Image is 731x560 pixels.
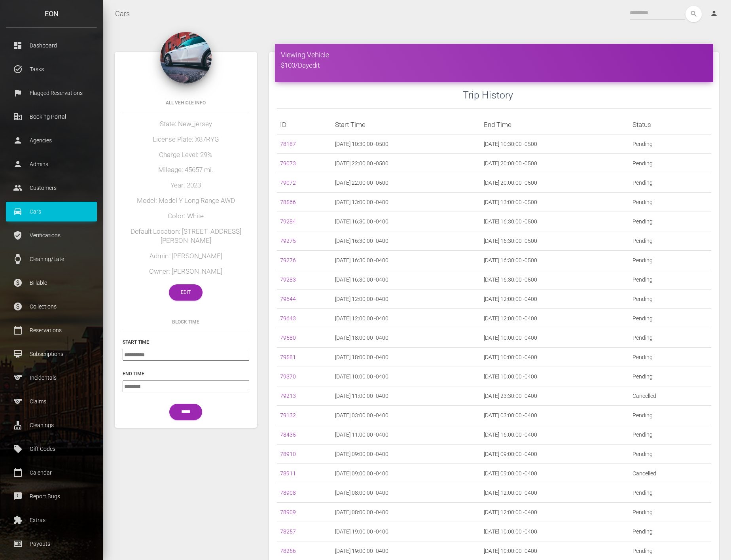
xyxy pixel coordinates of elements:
[12,87,91,99] p: Flagged Reservations
[280,180,296,186] a: 79072
[280,490,296,496] a: 78908
[280,296,296,302] a: 79644
[629,406,711,425] td: Pending
[115,4,130,24] a: Cars
[629,251,711,270] td: Pending
[481,270,629,289] td: [DATE] 16:30:00 -0500
[629,309,711,328] td: Pending
[332,115,481,134] th: Start Time
[332,348,481,367] td: [DATE] 18:00:00 -0400
[123,165,249,175] h5: Mileage: 45657 mi.
[481,503,629,522] td: [DATE] 12:00:00 -0400
[12,538,91,550] p: Payouts
[332,483,481,503] td: [DATE] 08:00:00 -0400
[6,178,97,198] a: people Customers
[629,483,711,503] td: Pending
[12,182,91,194] p: Customers
[629,425,711,445] td: Pending
[280,393,296,399] a: 79213
[481,328,629,348] td: [DATE] 10:00:00 -0400
[6,344,97,364] a: card_membership Subscriptions
[481,386,629,406] td: [DATE] 23:30:00 -0400
[280,218,296,225] a: 79284
[12,348,91,360] p: Subscriptions
[629,115,711,134] th: Status
[6,415,97,435] a: cleaning_services Cleanings
[123,99,249,106] h6: All Vehicle Info
[481,367,629,386] td: [DATE] 10:00:00 -0400
[12,206,91,218] p: Cars
[280,315,296,322] a: 79643
[6,83,97,103] a: flag Flagged Reservations
[6,154,97,174] a: person Admins
[123,227,249,246] h5: Default Location: [STREET_ADDRESS][PERSON_NAME]
[123,339,249,346] h6: Start Time
[332,193,481,212] td: [DATE] 13:00:00 -0400
[332,445,481,464] td: [DATE] 09:00:00 -0400
[6,320,97,340] a: calendar_today Reservations
[160,32,212,83] img: 168.jpg
[332,367,481,386] td: [DATE] 10:00:00 -0400
[280,141,296,147] a: 78187
[281,61,708,70] h5: $100/Day
[280,528,296,535] a: 78257
[332,270,481,289] td: [DATE] 16:30:00 -0400
[12,514,91,526] p: Extras
[481,464,629,483] td: [DATE] 09:00:00 -0400
[280,354,296,360] a: 79581
[123,135,249,144] h5: License Plate: X87RYG
[481,406,629,425] td: [DATE] 03:00:00 -0400
[332,309,481,328] td: [DATE] 12:00:00 -0400
[280,451,296,457] a: 78910
[629,367,711,386] td: Pending
[481,193,629,212] td: [DATE] 13:00:00 -0500
[123,150,249,160] h5: Charge Level: 29%
[6,439,97,459] a: local_offer Gift Codes
[629,193,711,212] td: Pending
[6,273,97,293] a: paid Billable
[481,289,629,309] td: [DATE] 12:00:00 -0400
[280,238,296,244] a: 79275
[6,59,97,79] a: task_alt Tasks
[12,229,91,241] p: Verifications
[629,386,711,406] td: Cancelled
[332,522,481,541] td: [DATE] 19:00:00 -0400
[481,173,629,193] td: [DATE] 20:00:00 -0500
[629,134,711,154] td: Pending
[481,348,629,367] td: [DATE] 10:00:00 -0400
[332,231,481,251] td: [DATE] 16:30:00 -0400
[710,9,718,17] i: person
[332,503,481,522] td: [DATE] 08:00:00 -0400
[12,467,91,479] p: Calendar
[6,36,97,55] a: dashboard Dashboard
[481,425,629,445] td: [DATE] 16:00:00 -0400
[123,212,249,221] h5: Color: White
[481,212,629,231] td: [DATE] 16:30:00 -0500
[6,368,97,388] a: sports Incidentals
[6,510,97,530] a: extension Extras
[280,160,296,166] a: 79073
[12,134,91,146] p: Agencies
[277,115,332,134] th: ID
[481,115,629,134] th: End Time
[481,251,629,270] td: [DATE] 16:30:00 -0500
[6,249,97,269] a: watch Cleaning/Late
[123,119,249,129] h5: State: New_jersey
[280,276,296,283] a: 79283
[481,309,629,328] td: [DATE] 12:00:00 -0400
[12,419,91,431] p: Cleanings
[123,370,249,377] h6: End Time
[12,111,91,123] p: Booking Portal
[12,324,91,336] p: Reservations
[6,131,97,150] a: person Agencies
[481,522,629,541] td: [DATE] 10:00:00 -0400
[280,431,296,438] a: 78435
[123,181,249,190] h5: Year: 2023
[6,107,97,127] a: corporate_fare Booking Portal
[332,212,481,231] td: [DATE] 16:30:00 -0400
[280,335,296,341] a: 79580
[6,463,97,482] a: calendar_today Calendar
[686,6,702,22] button: search
[12,158,91,170] p: Admins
